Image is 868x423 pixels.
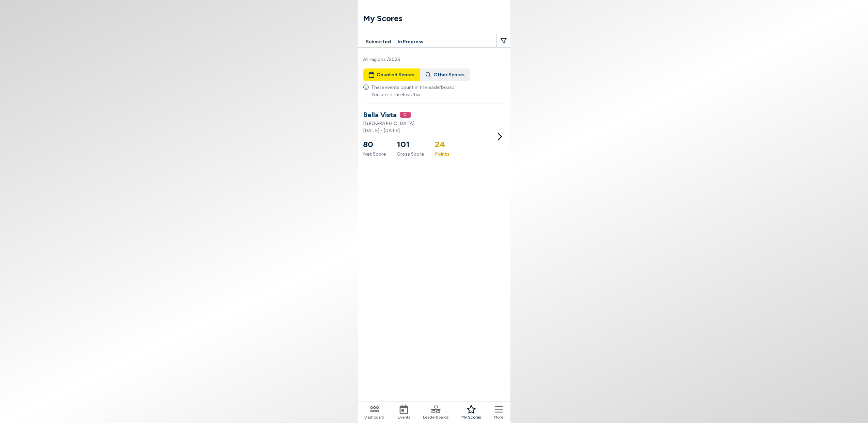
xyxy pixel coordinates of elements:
[365,405,385,420] a: Dashboard
[397,138,424,151] h5: 101
[395,37,426,47] button: In Progress
[363,138,386,151] h5: 80
[397,151,424,158] span: Gross Score
[363,110,505,163] a: Bella VistaC[GEOGRAPHIC_DATA][DATE] - [DATE]80Net Score101Gross Score24Points
[363,127,494,134] p: [DATE] - [DATE]
[363,84,505,98] div: These events count in the leaderboard. You are in the Best 3 tier.
[423,405,448,420] a: Leaderboards
[398,405,410,420] a: Events
[400,112,411,118] span: C
[423,414,448,420] span: Leaderboards
[363,12,510,25] h1: My Scores
[461,405,481,420] a: My Scores
[358,37,510,47] div: Manage your account
[398,414,410,420] span: Events
[435,138,450,151] h5: 24
[494,414,504,420] span: More
[420,68,470,81] button: Other Scores
[435,151,450,158] span: Points
[363,151,386,158] span: Net Score
[363,110,397,120] h3: Bella Vista
[363,56,505,63] span: All regions / 2025
[363,68,420,81] button: Counted Scores
[494,405,504,420] button: More
[461,414,481,420] span: My Scores
[363,120,494,127] p: [GEOGRAPHIC_DATA]
[365,414,385,420] span: Dashboard
[363,37,394,47] button: Submitted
